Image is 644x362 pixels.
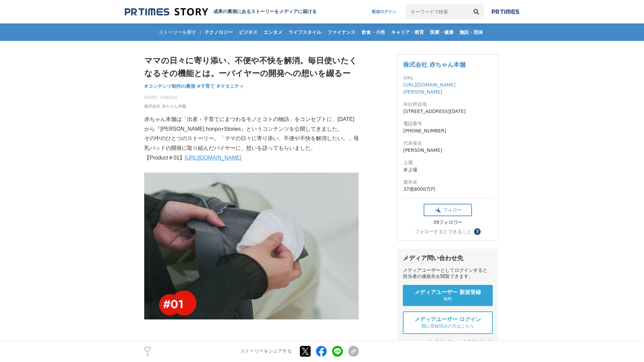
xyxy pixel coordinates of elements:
[403,101,492,108] dt: 本社所在地
[144,173,359,320] img: thumbnail_1b444bc0-62eb-11f0-97c3-0d1d89e4d68a.jpg
[144,103,186,109] a: 株式会社 赤ちゃん本舗
[403,74,492,81] dt: URL
[240,349,292,355] p: ストーリーをシェアする
[144,95,186,101] span: [DATE] 11時03分
[403,285,493,306] a: メディアユーザー 新規登録 無料
[197,83,215,89] span: #子育て
[213,9,317,15] h2: 成果の裏側にあるストーリーをメディアに届ける
[365,4,403,19] a: 配信ログイン
[197,83,215,90] a: #子育て
[424,204,472,216] button: フォロー
[286,23,324,41] a: ライフスタイル
[403,166,492,173] dd: 未上場
[415,229,471,234] div: フォローするとできること
[403,82,455,95] a: [URL][DOMAIN_NAME][PERSON_NAME]
[457,23,486,41] a: 施設・団体
[403,127,492,134] dd: [PHONE_NUMBER]
[474,228,481,235] button: ？
[427,29,456,35] span: 医療・健康
[202,29,235,35] span: テクノロジー
[403,311,493,334] a: メディアユーザー ログイン 既に登録済みの方はこちら
[403,120,492,127] dt: 電話番号
[388,29,427,35] span: キャリア・教育
[144,54,359,80] h1: ママの日々に寄り添い、不便や不快を解消。毎日使いたくなるその機能とは。ーバイヤーの開発への想いを綴るー
[406,4,469,19] input: キーワードで検索
[236,23,260,41] a: ビジネス
[286,29,324,35] span: ライフスタイル
[469,4,484,19] button: 検索
[475,229,480,234] span: ？
[492,9,519,14] img: prtimes
[144,153,359,163] p: 【Product＃01】
[261,29,285,35] span: エンタメ
[144,115,359,134] p: 赤ちゃん本舗は「出産・子育てにまつわるモノとコトの物語」をコンセプトに、[DATE]から『[PERSON_NAME] honpo+Stories』というコンテンツを公開してきました。
[403,267,493,280] div: メディアユーザーとしてログインすると、担当者の連絡先を閲覧できます。
[403,159,492,166] dt: 上場
[403,254,493,262] div: メディア問い合わせ先
[424,220,472,226] div: 39フォロワー
[415,316,481,323] span: メディアユーザー ログイン
[403,186,492,193] dd: 37億8000万円
[427,23,456,41] a: 医療・健康
[185,155,241,161] a: [URL][DOMAIN_NAME]
[216,83,244,90] a: #マタニティ
[359,23,388,41] a: 飲食・小売
[325,29,358,35] span: ファイナンス
[388,23,427,41] a: キャリア・教育
[422,323,474,329] span: 既に登録済みの方はこちら
[443,296,452,302] span: 無料
[144,83,195,89] span: #コンテンツ制作の裏側
[403,147,492,154] dd: [PERSON_NAME]
[144,134,359,153] p: その中のひとつのストーリー。「ママの日々に寄り添い、不便や不快を解消したい。」母乳パッドの開発に取り組んだバイヤーに、想いを語ってもらいました。
[403,179,492,186] dt: 資本金
[144,83,195,90] a: #コンテンツ制作の裏側
[202,23,235,41] a: テクノロジー
[216,83,244,89] span: #マタニティ
[236,29,260,35] span: ビジネス
[359,29,388,35] span: 飲食・小売
[261,23,285,41] a: エンタメ
[144,353,151,356] p: 2
[415,289,481,296] span: メディアユーザー 新規登録
[457,29,486,35] span: 施設・団体
[403,108,492,115] dd: [STREET_ADDRESS][DATE]
[125,7,317,16] a: 成果の裏側にあるストーリーをメディアに届ける 成果の裏側にあるストーリーをメディアに届ける
[403,140,492,147] dt: 代表者名
[125,7,208,16] img: 成果の裏側にあるストーリーをメディアに届ける
[403,61,466,68] a: 株式会社 赤ちゃん本舗
[325,23,358,41] a: ファイナンス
